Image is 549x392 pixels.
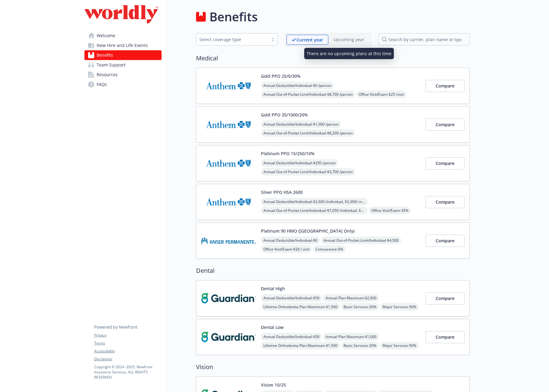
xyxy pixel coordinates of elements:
[321,237,401,244] span: Annual Out-of-Pocket Limit/Individual - $4,500
[380,303,419,311] span: Major Services - 50%
[209,8,258,26] h1: Benefits
[84,50,162,60] a: Benefits
[261,82,334,89] span: Annual Deductible/Individual - $0 /person
[261,342,340,349] span: Lifetime Orthodontia Plan Maximum - $1,500
[97,80,107,89] span: FAQs
[426,80,465,92] button: Compare
[201,150,256,176] img: Anthem Blue Cross carrier logo
[84,80,162,89] a: FAQs
[196,362,470,372] h2: Vision
[97,70,118,80] span: Resources
[261,333,322,340] span: Annual Deductible/Individual - $50
[426,119,465,131] button: Compare
[261,189,303,195] button: Silver PPO HSA 2600
[261,129,355,137] span: Annual Out-of-Pocket Limit/Individual - $8,200 /person
[94,333,161,338] a: Privacy
[261,228,355,234] button: Platinum 90 HMO ([GEOGRAPHIC_DATA] Only)
[261,198,368,205] span: Annual Deductible/Individual - $2,600 /individual, $3,300/ member
[201,112,256,137] img: Anthem Blue Cross carrier logo
[261,324,283,330] button: Dental Low
[313,245,346,253] span: Coinsurance - 0%
[261,285,285,292] button: Dental High
[426,196,465,208] button: Compare
[261,73,301,79] button: Gold PPO 25/0/30%
[201,285,256,311] img: Guardian carrier logo
[436,334,455,340] span: Compare
[328,35,369,45] span: Upcoming year
[201,228,256,254] img: Kaiser Permanente Insurance Company carrier logo
[297,37,323,43] p: Current year
[261,303,340,311] span: Lifetime Orthodontia Plan Maximum - $1,500
[97,60,126,70] span: Team Support
[261,245,312,253] span: Office Visit/Exam - $20 / visit
[201,189,256,215] img: Anthem Blue Cross carrier logo
[261,112,308,118] button: Gold PPO 35/1000/20%
[261,150,315,157] button: Platinum PPO 15/250/10%
[356,91,406,98] span: Office Visit/Exam - $25 /visit
[261,159,338,167] span: Annual Deductible/Individual - $250 /person
[261,382,286,388] button: Vision 10/25
[196,54,470,63] h2: Medical
[436,199,455,205] span: Compare
[341,342,379,349] span: Basic Services - 20%
[97,50,113,60] span: Benefits
[380,342,419,349] span: Major Services - 50%
[436,238,455,244] span: Compare
[94,348,161,354] a: Accessibility
[84,60,162,70] a: Team Support
[201,324,256,350] img: Guardian carrier logo
[97,31,115,41] span: Welcome
[341,303,379,311] span: Basic Services - 20%
[426,292,465,305] button: Compare
[261,91,355,98] span: Annual Out-of-Pocket Limit/Individual - $8,700 /person
[84,31,162,41] a: Welcome
[436,83,455,89] span: Compare
[94,364,161,380] p: Copyright © 2024 - 2025 , Newfront Insurance Services, ALL RIGHTS RESERVED
[201,73,256,99] img: Anthem Blue Cross carrier logo
[333,36,364,43] p: Upcoming year
[84,70,162,80] a: Resources
[261,294,322,302] span: Annual Deductible/Individual - $50
[436,160,455,166] span: Compare
[378,33,470,45] input: search by carrier, plan name or type
[323,333,379,340] span: Annual Plan Maximum - $1,000
[426,331,465,343] button: Compare
[97,41,148,50] span: New Hire and Life Events
[261,207,368,214] span: Annual Out-of-Pocket Limit/Individual - $7,050 /individual, $7,050/ member
[426,235,465,247] button: Compare
[94,356,161,362] a: Disclaimer
[196,266,470,275] h2: Dental
[84,41,162,50] a: New Hire and Life Events
[261,237,320,244] span: Annual Deductible/Individual - $0
[199,36,265,43] div: Select coverage type
[261,120,341,128] span: Annual Deductible/Individual - $1,000 /person
[436,122,455,127] span: Compare
[323,294,379,302] span: Annual Plan Maximum - $2,000
[261,168,355,176] span: Annual Out-of-Pocket Limit/Individual - $3,700 /person
[94,340,161,346] a: Terms
[436,295,455,301] span: Compare
[369,207,411,214] span: Office Visit/Exam - 35%
[426,157,465,169] button: Compare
